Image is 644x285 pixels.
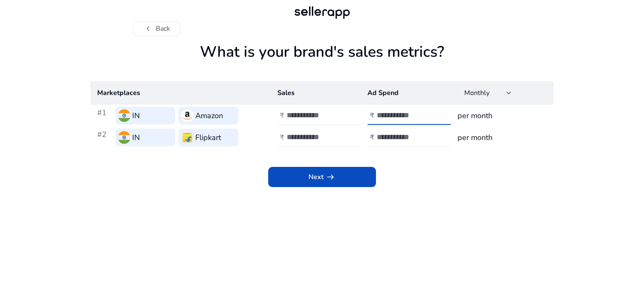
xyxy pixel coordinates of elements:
[271,81,361,105] th: Sales
[458,132,547,143] h3: per month
[133,21,181,36] button: chevron_leftBack
[118,109,130,122] img: in.svg
[118,131,130,144] img: in.svg
[280,112,284,120] h4: ₹
[370,112,374,120] h4: ₹
[268,167,376,187] button: Nextarrow_right_alt
[97,129,112,146] h3: #2
[132,110,140,121] h3: IN
[143,24,153,34] span: chevron_left
[458,110,547,121] h3: per month
[195,132,221,143] h3: Flipkart
[325,172,335,182] span: arrow_right_alt
[90,43,554,81] h1: What is your brand's sales metrics?
[370,134,374,142] h4: ₹
[464,88,490,98] span: Monthly
[280,134,284,142] h4: ₹
[90,81,271,105] th: Marketplaces
[195,110,223,121] h3: Amazon
[132,132,140,143] h3: IN
[309,172,335,182] span: Next
[97,107,112,124] h3: #1
[361,81,451,105] th: Ad Spend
